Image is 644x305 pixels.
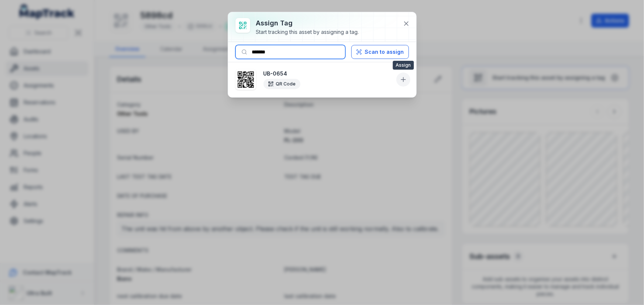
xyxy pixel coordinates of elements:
h3: Assign tag [256,18,359,28]
strong: UB-0654 [264,70,393,77]
div: QR Code [264,79,300,89]
button: Scan to assign [351,45,409,59]
div: Start tracking this asset by assigning a tag. [256,28,359,36]
span: Assign [393,61,414,70]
